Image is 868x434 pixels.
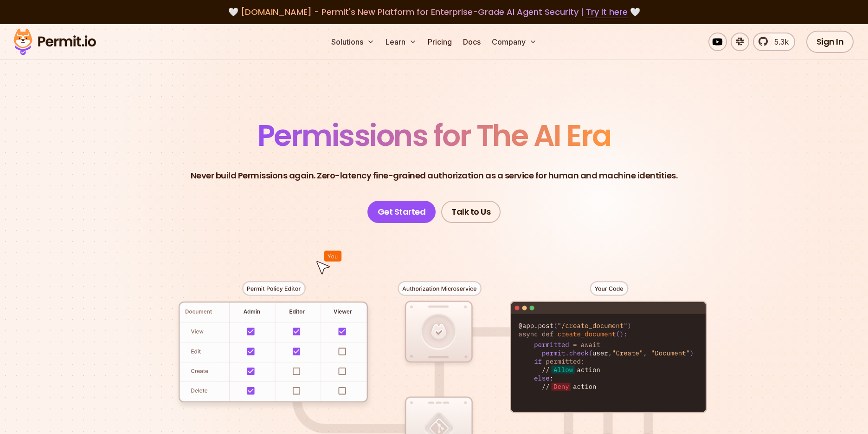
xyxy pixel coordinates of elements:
a: Try it here [586,6,628,18]
a: Talk to Us [441,201,501,223]
button: Solutions [328,33,378,51]
a: Get Started [367,201,436,223]
span: Permissions for The AI Era [257,115,611,156]
a: 5.3k [753,33,795,51]
span: [DOMAIN_NAME] - Permit's New Platform for Enterprise-Grade AI Agent Security | [241,6,628,18]
button: Company [488,33,540,51]
button: Learn [382,33,420,51]
a: Sign In [806,31,854,53]
span: 5.3k [769,36,789,47]
a: Pricing [424,33,456,51]
a: Docs [459,33,484,51]
p: Never build Permissions again. Zero-latency fine-grained authorization as a service for human and... [191,169,678,182]
div: 🤍 🤍 [22,6,846,19]
img: Permit logo [9,26,100,58]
